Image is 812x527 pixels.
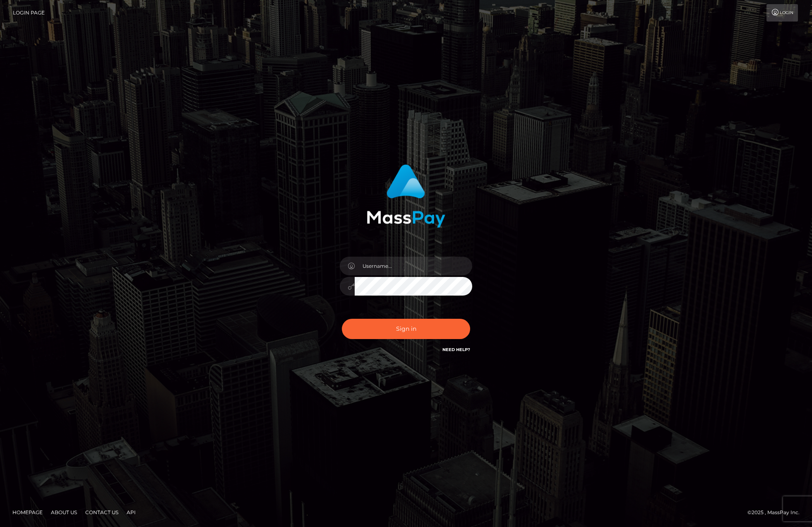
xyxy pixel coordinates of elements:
[766,4,798,22] a: Login
[442,347,470,352] a: Need Help?
[342,319,470,339] button: Sign in
[747,508,806,517] div: © 2025 , MassPay Inc.
[13,4,45,22] a: Login Page
[9,506,46,519] a: Homepage
[367,164,445,228] img: MassPay Login
[123,506,139,519] a: API
[355,257,472,275] input: Username...
[48,506,80,519] a: About Us
[82,506,122,519] a: Contact Us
